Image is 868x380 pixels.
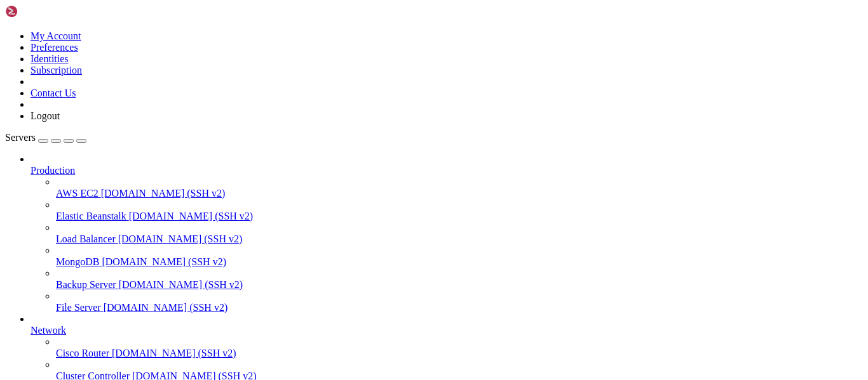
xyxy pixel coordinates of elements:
a: MongoDB [DOMAIN_NAME] (SSH v2) [56,256,863,268]
span: Production [31,165,75,176]
span: [DOMAIN_NAME] (SSH v2) [118,233,243,244]
li: AWS EC2 [DOMAIN_NAME] (SSH v2) [56,176,863,199]
span: AWS EC2 [56,188,98,199]
span: Servers [5,132,36,143]
a: Backup Server [DOMAIN_NAME] (SSH v2) [56,279,863,291]
span: Load Balancer [56,233,116,244]
a: Network [31,325,863,336]
a: Production [31,165,863,176]
li: File Server [DOMAIN_NAME] (SSH v2) [56,291,863,313]
a: Load Balancer [DOMAIN_NAME] (SSH v2) [56,233,863,245]
a: Contact Us [31,88,76,98]
a: Logout [31,110,60,121]
span: [DOMAIN_NAME] (SSH v2) [102,256,226,267]
a: AWS EC2 [DOMAIN_NAME] (SSH v2) [56,188,863,199]
span: [DOMAIN_NAME] (SSH v2) [104,302,228,313]
a: Subscription [31,65,82,75]
span: MongoDB [56,256,99,267]
a: Cisco Router [DOMAIN_NAME] (SSH v2) [56,348,863,359]
a: File Server [DOMAIN_NAME] (SSH v2) [56,302,863,313]
span: Network [31,325,66,336]
span: Backup Server [56,279,116,290]
li: MongoDB [DOMAIN_NAME] (SSH v2) [56,245,863,268]
span: File Server [56,302,101,313]
li: Production [31,154,863,313]
a: Servers [5,132,86,143]
span: Elastic Beanstalk [56,211,126,221]
a: Elastic Beanstalk [DOMAIN_NAME] (SSH v2) [56,211,863,222]
a: My Account [31,30,81,41]
span: [DOMAIN_NAME] (SSH v2) [129,211,254,221]
span: Cisco Router [56,348,109,358]
span: [DOMAIN_NAME] (SSH v2) [101,188,226,199]
img: Shellngn [5,5,78,18]
span: [DOMAIN_NAME] (SSH v2) [119,279,243,290]
span: [DOMAIN_NAME] (SSH v2) [112,348,236,358]
a: Preferences [31,42,78,53]
li: Backup Server [DOMAIN_NAME] (SSH v2) [56,268,863,291]
a: Identities [31,53,69,64]
li: Elastic Beanstalk [DOMAIN_NAME] (SSH v2) [56,199,863,222]
li: Load Balancer [DOMAIN_NAME] (SSH v2) [56,222,863,245]
li: Cisco Router [DOMAIN_NAME] (SSH v2) [56,336,863,359]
